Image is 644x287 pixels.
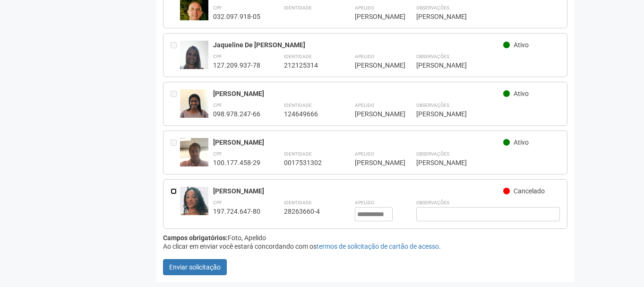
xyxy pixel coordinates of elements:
strong: Identidade [284,54,312,59]
div: Entre em contato com a Aministração para solicitar o cancelamento ou 2a via [171,41,180,70]
strong: Apelido [355,54,374,59]
strong: Apelido [355,5,374,10]
div: Foto, Apelido [163,234,568,242]
strong: Observações [416,200,449,205]
div: [PERSON_NAME] [355,12,393,21]
div: 28263660-4 [284,207,331,216]
strong: Observações [416,151,449,157]
strong: Identidade [284,151,312,157]
strong: Identidade [284,5,312,10]
strong: CPF [213,103,222,108]
div: [PERSON_NAME] [213,187,504,195]
span: Cancelado [514,187,545,195]
div: 127.209.937-78 [213,61,260,70]
div: 212125314 [284,61,331,70]
strong: Identidade [284,200,312,205]
strong: Observações [416,103,449,108]
a: termos de solicitação de cartão de acesso [317,243,439,250]
strong: CPF [213,54,222,59]
strong: CPF [213,151,222,157]
div: Entre em contato com a Aministração para solicitar o cancelamento ou 2a via [171,89,180,118]
div: Jaqueline De [PERSON_NAME] [213,41,504,49]
div: 100.177.458-29 [213,158,260,167]
img: user.jpg [180,187,208,218]
div: [PERSON_NAME] [355,158,393,167]
div: 0017531302 [284,158,331,167]
div: 098.978.247-66 [213,110,260,118]
span: Ativo [514,90,529,97]
div: [PERSON_NAME] [213,89,504,98]
span: Ativo [514,139,529,146]
div: [PERSON_NAME] [416,110,560,118]
div: Entre em contato com a Aministração para solicitar o cancelamento ou 2a via [171,138,180,167]
div: [PERSON_NAME] [355,110,393,118]
div: [PERSON_NAME] [416,12,560,21]
div: 124649666 [284,110,331,118]
div: [PERSON_NAME] [416,158,560,167]
div: Ao clicar em enviar você estará concordando com os . [163,242,568,251]
img: user.jpg [180,138,208,166]
strong: CPF [213,200,222,205]
div: [PERSON_NAME] [355,61,393,70]
span: Ativo [514,41,529,49]
strong: Apelido [355,200,374,205]
strong: Apelido [355,151,374,157]
img: user.jpg [180,41,208,69]
img: user.jpg [180,89,208,118]
strong: Observações [416,54,449,59]
div: 197.724.647-80 [213,207,260,216]
strong: Identidade [284,103,312,108]
strong: Apelido [355,103,374,108]
strong: CPF [213,5,222,10]
div: 032.097.918-05 [213,12,260,21]
div: [PERSON_NAME] [416,61,560,70]
strong: Observações [416,5,449,10]
button: Enviar solicitação [163,259,227,275]
div: [PERSON_NAME] [213,138,504,147]
strong: Campos obrigatórios: [163,234,228,242]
